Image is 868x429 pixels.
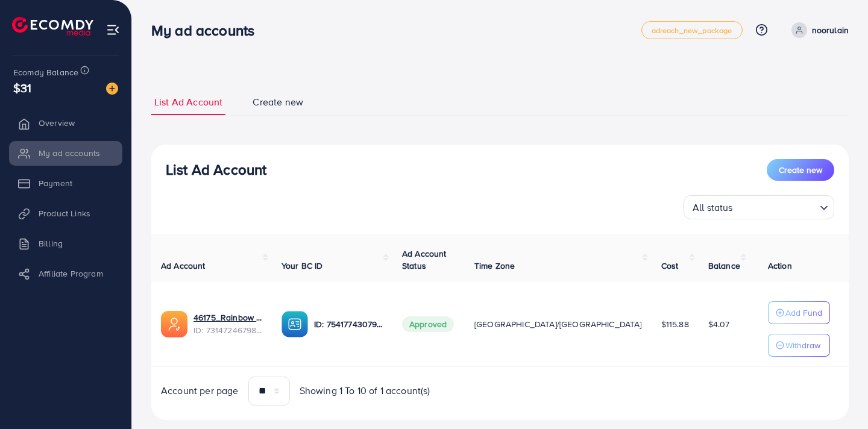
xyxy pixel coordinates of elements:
div: <span class='underline'>46175_Rainbow Mart_1703092077019</span></br>7314724679808335874 [193,312,262,336]
span: Ad Account [161,260,206,272]
span: $4.07 [708,318,730,330]
img: logo [12,17,93,36]
h3: List Ad Account [166,161,266,178]
p: Withdraw [785,338,820,352]
a: adreach_new_package [641,21,743,39]
span: Ad Account Status [402,248,447,272]
span: $115.88 [661,318,689,330]
span: Cost [661,260,679,272]
span: All status [690,199,735,216]
h3: My ad accounts [151,22,264,39]
p: Add Fund [785,305,822,320]
img: image [106,83,118,95]
span: [GEOGRAPHIC_DATA]/[GEOGRAPHIC_DATA] [474,318,642,330]
a: noorulain [787,22,849,38]
span: $31 [13,79,31,96]
div: Search for option [684,195,834,219]
span: List Ad Account [154,95,222,109]
span: Showing 1 To 10 of 1 account(s) [300,384,430,398]
span: Your BC ID [281,260,323,272]
span: Time Zone [474,260,515,272]
p: ID: 7541774307903438866 [314,317,383,331]
button: Create new [767,159,834,181]
span: adreach_new_package [652,27,732,34]
button: Withdraw [768,334,830,357]
a: 46175_Rainbow Mart_1703092077019 [193,312,262,324]
span: Approved [402,316,454,332]
span: Account per page [161,384,239,398]
span: ID: 7314724679808335874 [193,324,262,336]
span: Balance [708,260,740,272]
span: Ecomdy Balance [13,66,78,78]
input: Search for option [737,196,815,216]
img: menu [106,23,120,37]
button: Add Fund [768,301,830,324]
span: Create new [253,95,303,109]
p: noorulain [812,23,849,37]
img: ic-ads-acc.e4c84228.svg [161,311,187,337]
span: Action [768,260,792,272]
img: ic-ba-acc.ded83a64.svg [281,311,308,337]
span: Create new [779,164,822,176]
